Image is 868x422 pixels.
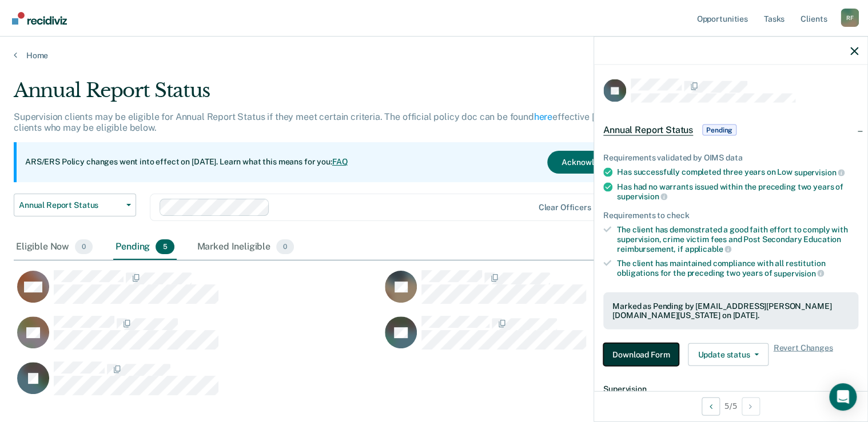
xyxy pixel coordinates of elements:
[19,200,122,210] span: Annual Report Status
[617,259,858,278] div: The client has maintained compliance with all restitution obligations for the preceding two years of
[617,182,858,201] div: Has had no warrants issued within the preceding two years of
[14,315,381,361] div: CaseloadOpportunityCell-04127516
[603,343,683,366] a: Navigate to form link
[75,239,93,254] span: 0
[617,167,858,178] div: Has successfully completed three years on Low
[538,203,591,212] div: Clear officers
[774,268,824,278] span: supervision
[594,112,867,148] div: Annual Report StatusPending
[14,111,654,133] p: Supervision clients may be eligible for Annual Report Status if they meet certain criteria. The o...
[612,301,849,320] div: Marked as Pending by [EMAIL_ADDRESS][PERSON_NAME][DOMAIN_NAME][US_STATE] on [DATE].
[547,151,656,174] button: Acknowledge & Close
[702,397,720,415] button: Previous Opportunity
[617,192,667,201] span: supervision
[617,224,858,254] div: The client has demonstrated a good faith effort to comply with supervision, crime victim fees and...
[603,124,693,136] span: Annual Report Status
[14,79,665,111] div: Annual Report Status
[685,244,731,254] span: applicable
[14,270,381,315] div: CaseloadOpportunityCell-04289847
[603,153,858,163] div: Requirements validated by OIMS data
[829,383,857,411] div: Open Intercom Messenger
[773,343,833,366] span: Revert Changes
[113,235,176,260] div: Pending
[14,235,95,260] div: Eligible Now
[841,9,859,27] div: R F
[25,156,348,168] p: ARS/ERS Policy changes went into effect on [DATE]. Learn what this means for you:
[688,343,769,366] button: Update status
[794,167,845,176] span: supervision
[603,343,679,366] button: Download Form
[276,239,294,254] span: 0
[14,361,381,407] div: CaseloadOpportunityCell-04791733
[742,397,760,415] button: Next Opportunity
[381,315,749,361] div: CaseloadOpportunityCell-06420307
[534,111,552,122] a: here
[195,235,297,260] div: Marked Ineligible
[12,12,67,25] img: Recidiviz
[841,9,859,27] button: Profile dropdown button
[332,157,348,166] a: FAQ
[603,384,858,394] dt: Supervision
[702,124,736,136] span: Pending
[381,270,749,315] div: CaseloadOpportunityCell-04345728
[14,50,854,61] a: Home
[594,391,867,421] div: 5 / 5
[603,211,858,220] div: Requirements to check
[156,239,174,254] span: 5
